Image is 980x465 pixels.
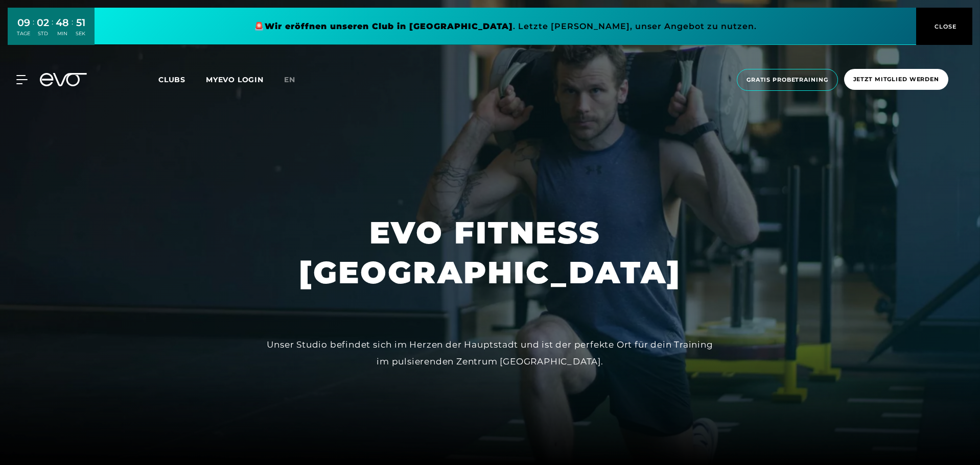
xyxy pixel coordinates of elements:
[299,213,681,292] h1: EVO FITNESS [GEOGRAPHIC_DATA]
[158,75,185,84] span: Clubs
[52,16,53,43] div: :
[206,75,264,84] a: MYEVO LOGIN
[17,30,30,37] div: TAGE
[260,336,720,370] div: Unser Studio befindet sich im Herzen der Hauptstadt und ist der perfekte Ort für dein Training im...
[284,75,295,84] span: en
[56,30,69,37] div: MIN
[37,30,49,37] div: STD
[72,16,73,43] div: :
[932,22,957,31] span: CLOSE
[734,69,841,91] a: Gratis Probetraining
[56,15,69,30] div: 48
[37,15,49,30] div: 02
[33,16,34,43] div: :
[76,15,85,30] div: 51
[76,30,85,37] div: SEK
[746,76,828,84] span: Gratis Probetraining
[17,15,30,30] div: 09
[284,74,308,86] a: en
[853,75,939,84] span: Jetzt Mitglied werden
[841,69,951,91] a: Jetzt Mitglied werden
[916,8,972,45] button: CLOSE
[158,75,206,84] a: Clubs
